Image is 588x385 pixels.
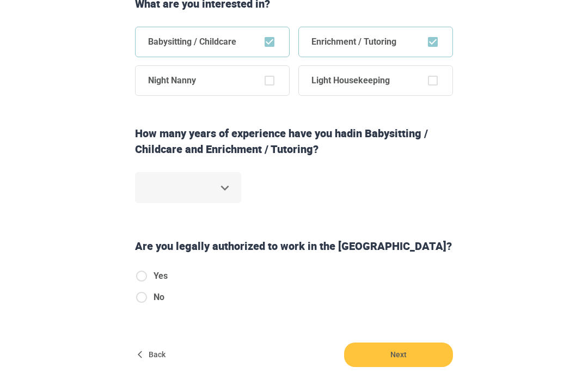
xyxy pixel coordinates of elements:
span: Night Nanny [135,65,209,96]
span: Babysitting / Childcare [135,27,249,57]
span: No [154,291,164,304]
button: Back [135,343,170,367]
div: authorizedToWorkInUS [135,270,176,312]
span: Light Housekeeping [298,65,403,96]
div: ​ [135,172,241,203]
div: How many years of experience have you had in Babysitting / Childcare and Enrichment / Tutoring ? [131,126,457,157]
span: Enrichment / Tutoring [298,27,409,57]
span: Yes [154,270,168,283]
div: Are you legally authorized to work in the [GEOGRAPHIC_DATA]? [131,239,457,254]
button: Next [344,343,453,367]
